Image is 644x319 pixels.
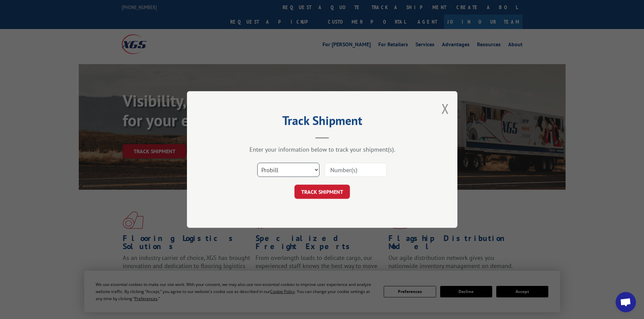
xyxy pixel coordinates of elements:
button: Close modal [442,100,449,117]
div: Enter your information below to track your shipment(s). [221,145,424,153]
input: Number(s) [325,163,387,177]
div: Open chat [616,292,636,312]
h2: Track Shipment [221,116,424,129]
button: TRACK SHIPMENT [294,185,350,199]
